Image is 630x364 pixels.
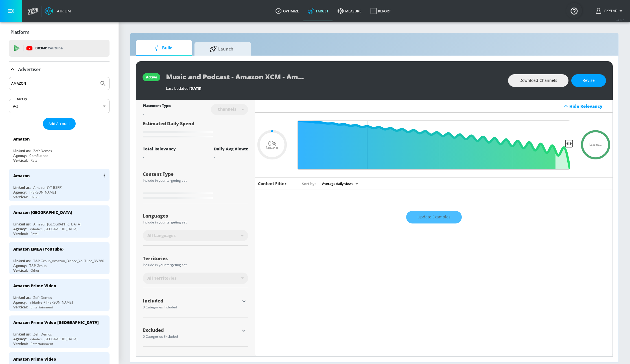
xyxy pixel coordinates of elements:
div: All Territories [143,273,248,284]
label: Sort By [16,97,28,101]
a: Atrium [45,7,71,15]
div: Agency: [13,227,27,231]
div: Agency: [13,190,27,195]
div: A-Z [9,99,110,113]
span: [DATE] [189,86,201,91]
div: Linked as: [13,332,30,337]
div: T&P Group [29,263,47,268]
div: Amazon EMEA (YouTube)Linked as:T&P Group_Amazon_France_YouTube_DV360Agency:T&P GroupVertical:Other [9,242,110,274]
a: optimize [271,1,303,21]
div: Include in your targeting set [143,179,248,182]
button: Skylar [596,8,624,14]
div: Amazon Prime Video [13,283,56,288]
div: Hide Relevancy [569,103,609,109]
div: Amazon Prime Video [GEOGRAPHIC_DATA]Linked as:Zefr DemosAgency:Initiative [GEOGRAPHIC_DATA]Vertic... [9,315,110,348]
div: Zefr Demos [33,332,52,337]
button: Revise [571,74,606,87]
div: Vertical: [13,341,28,346]
p: Youtube [48,45,63,51]
div: Linked as: [13,222,30,227]
div: AmazonLinked as:Zefr DemosAgency:ComfluenceVertical:Retail [9,132,110,164]
span: 0% [268,141,276,146]
div: Initiative [GEOGRAPHIC_DATA] [29,227,78,231]
a: measure [333,1,366,21]
div: Linked as: [13,185,30,190]
div: Daily Avg Views: [214,146,248,152]
div: Vertical: [13,158,28,163]
div: Include in your targeting set [143,263,248,267]
div: Atrium [55,8,71,14]
div: Total Relevancy [143,146,176,152]
div: Amazon [GEOGRAPHIC_DATA]Linked as:Amazon [GEOGRAPHIC_DATA]Agency:Initiative [GEOGRAPHIC_DATA]Vert... [9,205,110,238]
div: Territories [143,256,248,261]
div: Content Type [143,172,248,176]
div: Amazon [GEOGRAPHIC_DATA] [33,222,81,227]
div: All Languages [143,230,248,241]
span: Estimated Daily Spend [143,120,194,127]
div: Agency: [13,300,27,305]
div: Comfluence [29,153,48,158]
div: Agency: [13,153,27,158]
span: Revise [583,77,595,84]
div: Average daily views [319,180,360,187]
div: Other [30,268,40,273]
span: Sort by [302,181,316,186]
div: Hide Relevancy [255,100,613,113]
div: Retail [30,231,39,236]
div: Vertical: [13,195,28,199]
div: Amazon [13,173,30,178]
div: 0 Categories Excluded [143,335,240,338]
div: Initiative + [PERSON_NAME] [29,300,73,305]
div: Initiative [GEOGRAPHIC_DATA] [29,337,78,341]
button: Open Resource Center [566,3,582,19]
span: Build [141,41,184,55]
h6: Content Filter [258,181,286,186]
span: All Languages [147,233,176,238]
div: Vertical: [13,231,28,236]
div: Zefr Demos [33,295,52,300]
div: Last Updated: [166,86,502,91]
div: Excluded [143,328,240,332]
div: Placement Type: [143,103,171,109]
div: Channels [215,107,239,111]
span: Download Channels [519,77,557,84]
div: Zefr Demos [33,148,52,153]
span: v 4.24.0 [616,19,624,22]
div: active [146,75,157,80]
div: 0 Categories Included [143,306,240,309]
div: Amazon [13,136,30,142]
p: Advertiser [18,66,41,73]
div: AmazonLinked as:Amazon (YT BSRP)Agency:[PERSON_NAME]Vertical:Retail [9,169,110,201]
div: Amazon Prime Video [GEOGRAPHIC_DATA] [13,320,99,325]
span: Loading... [589,144,602,146]
div: Linked as: [13,258,30,263]
input: Final Threshold [295,120,573,170]
span: Relevance [266,146,278,149]
div: Platform [9,24,110,40]
p: Platform [10,29,29,35]
div: [PERSON_NAME] [29,190,56,195]
a: Target [303,1,333,21]
div: Amazon Prime VideoLinked as:Zefr DemosAgency:Initiative + [PERSON_NAME]Vertical:Entertainment [9,279,110,311]
span: All Territories [147,275,176,281]
div: Amazon Prime Video [13,356,56,362]
button: Submit Search [97,77,109,90]
div: DV360: Youtube [9,40,110,57]
div: Advertiser [9,62,110,77]
button: Download Channels [508,74,568,87]
div: Agency: [13,337,27,341]
div: Languages [143,214,248,218]
div: Agency: [13,263,27,268]
div: Amazon [GEOGRAPHIC_DATA] [13,210,72,215]
div: Entertainment [30,305,53,310]
div: Entertainment [30,341,53,346]
div: Vertical: [13,305,28,310]
div: Include in your targeting set [143,221,248,224]
p: DV360: [35,45,63,51]
span: login as: skylar.britton@zefr.com [602,9,618,13]
div: Amazon (YT BSRP) [33,185,62,190]
div: Amazon EMEA (YouTube) [13,246,64,252]
a: Report [366,1,395,21]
